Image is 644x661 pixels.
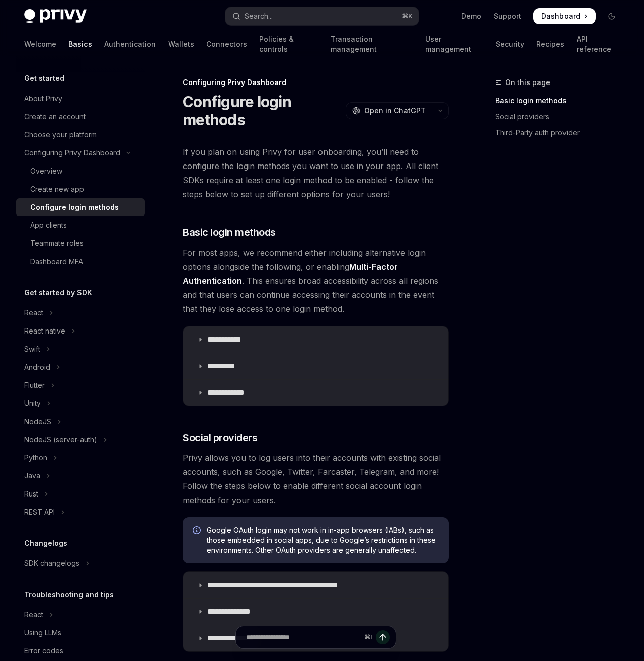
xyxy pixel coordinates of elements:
[461,11,481,21] a: Demo
[496,32,524,56] a: Security
[16,642,145,660] a: Error codes
[505,76,550,89] span: On this page
[193,526,203,536] svg: Info
[16,376,145,394] button: Toggle Flutter section
[16,449,145,467] button: Toggle Python section
[24,557,79,569] div: SDK changelogs
[425,32,484,56] a: User management
[24,537,67,549] h5: Changelogs
[16,162,145,180] a: Overview
[376,630,390,644] button: Send message
[16,198,145,216] a: Configure login methods
[16,304,145,322] button: Toggle React section
[245,10,273,22] div: Search...
[24,452,47,464] div: Python
[16,234,145,253] a: Teammate roles
[604,8,620,24] button: Toggle dark mode
[16,126,145,144] a: Choose your platform
[24,343,40,355] div: Swift
[16,108,145,126] a: Create an account
[24,147,120,159] div: Configuring Privy Dashboard
[364,106,426,116] span: Open in ChatGPT
[30,219,67,231] div: App clients
[402,12,413,20] span: ⌘ K
[24,307,43,319] div: React
[206,32,247,56] a: Connectors
[225,7,419,25] button: Open search
[24,488,38,500] div: Rust
[24,325,65,337] div: React native
[24,589,114,601] h5: Troubleshooting and tips
[24,129,97,141] div: Choose your platform
[207,525,439,555] span: Google OAuth login may not work in in-app browsers (IABs), such as those embedded in social apps,...
[533,8,596,24] a: Dashboard
[16,554,145,572] button: Toggle SDK changelogs section
[346,102,432,119] button: Open in ChatGPT
[183,225,276,239] span: Basic login methods
[24,111,86,123] div: Create an account
[24,72,64,85] h5: Get started
[16,358,145,376] button: Toggle Android section
[24,434,97,446] div: NodeJS (server-auth)
[495,93,628,109] a: Basic login methods
[495,125,628,141] a: Third-Party auth provider
[16,606,145,624] button: Toggle React section
[24,416,51,428] div: NodeJS
[24,361,50,373] div: Android
[168,32,194,56] a: Wallets
[24,506,55,518] div: REST API
[30,183,84,195] div: Create new app
[16,90,145,108] a: About Privy
[24,397,41,409] div: Unity
[541,11,580,21] span: Dashboard
[16,624,145,642] a: Using LLMs
[259,32,318,56] a: Policies & controls
[16,253,145,271] a: Dashboard MFA
[16,467,145,485] button: Toggle Java section
[16,412,145,431] button: Toggle NodeJS section
[24,627,61,639] div: Using LLMs
[16,503,145,521] button: Toggle REST API section
[30,237,84,250] div: Teammate roles
[183,451,449,507] span: Privy allows you to log users into their accounts with existing social accounts, such as Google, ...
[16,340,145,358] button: Toggle Swift section
[24,645,63,657] div: Error codes
[24,9,87,23] img: dark logo
[104,32,156,56] a: Authentication
[183,431,257,445] span: Social providers
[16,216,145,234] a: App clients
[68,32,92,56] a: Basics
[577,32,620,56] a: API reference
[16,485,145,503] button: Toggle Rust section
[24,379,45,391] div: Flutter
[494,11,521,21] a: Support
[16,144,145,162] button: Toggle Configuring Privy Dashboard section
[183,77,449,88] div: Configuring Privy Dashboard
[24,609,43,621] div: React
[24,32,56,56] a: Welcome
[16,322,145,340] button: Toggle React native section
[536,32,565,56] a: Recipes
[183,93,342,129] h1: Configure login methods
[30,165,62,177] div: Overview
[24,287,92,299] h5: Get started by SDK
[30,201,119,213] div: Configure login methods
[16,431,145,449] button: Toggle NodeJS (server-auth) section
[183,145,449,201] span: If you plan on using Privy for user onboarding, you’ll need to configure the login methods you wa...
[24,470,40,482] div: Java
[495,109,628,125] a: Social providers
[16,394,145,412] button: Toggle Unity section
[331,32,413,56] a: Transaction management
[183,245,449,316] span: For most apps, we recommend either including alternative login options alongside the following, o...
[16,180,145,198] a: Create new app
[30,256,83,268] div: Dashboard MFA
[246,626,360,648] input: Ask a question...
[24,93,62,105] div: About Privy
